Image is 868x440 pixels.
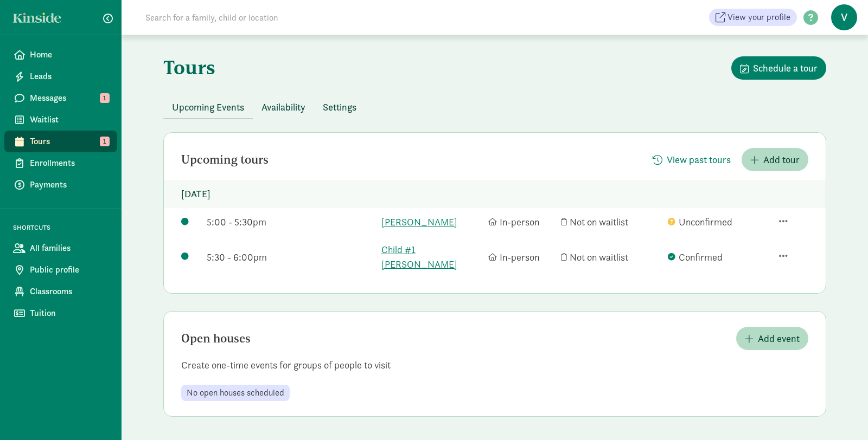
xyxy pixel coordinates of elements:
[30,70,108,83] span: Leads
[163,56,215,78] h1: Tours
[172,100,244,114] span: Upcoming Events
[667,152,731,167] span: View past tours
[742,148,808,171] button: Add tour
[163,95,253,119] button: Upcoming Events
[644,154,739,166] a: View past tours
[4,302,117,324] a: Tuition
[30,113,108,126] span: Waitlist
[4,66,117,87] a: Leads
[4,131,117,152] a: Tours 1
[139,7,443,28] input: Search for a family, child or location
[4,174,117,196] a: Payments
[763,152,800,167] span: Add tour
[207,215,375,229] div: 5:00 - 5:30pm
[30,178,108,191] span: Payments
[30,242,108,255] span: All families
[100,93,110,103] span: 1
[164,359,826,372] p: Create one-time events for groups of people to visit
[488,250,556,264] div: In-person
[253,95,314,119] button: Availability
[207,250,375,264] div: 5:30 - 6:00pm
[187,388,284,398] span: No open houses scheduled
[668,215,769,229] div: Unconfirmed
[4,152,117,174] a: Enrollments
[4,259,117,281] a: Public profile
[30,135,108,148] span: Tours
[164,180,826,208] p: [DATE]
[181,332,251,345] h2: Open houses
[488,215,556,229] div: In-person
[181,153,269,166] h2: Upcoming tours
[381,242,483,271] a: Child #1 [PERSON_NAME]
[4,87,117,109] a: Messages 1
[668,250,769,264] div: Confirmed
[30,48,108,61] span: Home
[4,281,117,302] a: Classrooms
[561,215,662,229] div: Not on waitlist
[30,157,108,170] span: Enrollments
[709,9,797,26] a: View your profile
[30,285,108,298] span: Classrooms
[30,307,108,320] span: Tuition
[100,137,110,146] span: 1
[381,215,483,229] a: [PERSON_NAME]
[644,148,739,171] button: View past tours
[561,250,662,264] div: Not on waitlist
[831,4,857,30] span: V
[4,237,117,259] a: All families
[30,263,108,276] span: Public profile
[261,100,305,114] span: Availability
[4,109,117,131] a: Waitlist
[323,100,356,114] span: Settings
[727,11,790,24] span: View your profile
[30,92,108,105] span: Messages
[314,95,365,119] button: Settings
[736,327,808,350] button: Add event
[731,56,826,80] button: Schedule a tour
[758,331,800,346] span: Add event
[4,44,117,66] a: Home
[753,61,818,75] span: Schedule a tour
[814,388,868,440] iframe: Chat Widget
